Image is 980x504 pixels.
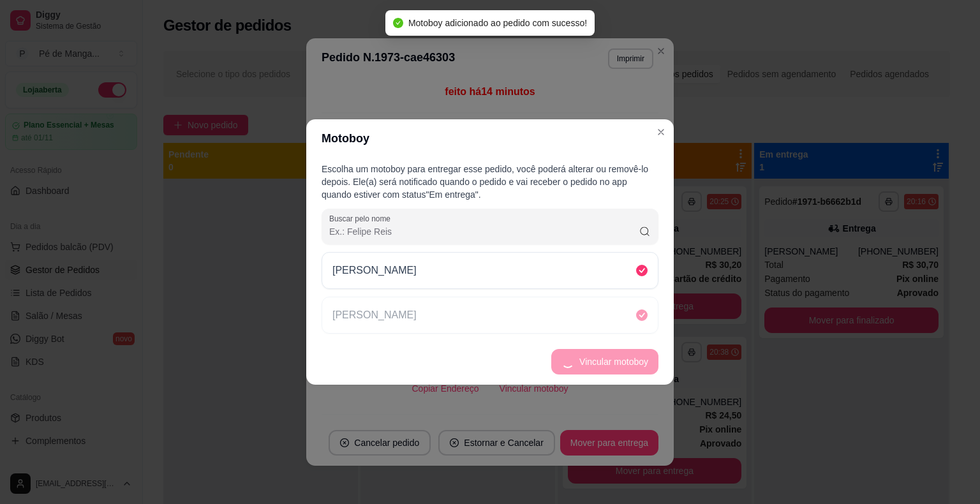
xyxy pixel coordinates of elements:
p: Escolha um motoboy para entregar esse pedido, você poderá alterar ou removê-lo depois. Ele(a) ser... [322,163,658,201]
p: [PERSON_NAME] [332,308,417,323]
header: Motoboy [306,119,674,158]
label: Buscar pelo nome [329,213,395,224]
span: check-circle [393,18,403,28]
p: [PERSON_NAME] [332,263,417,278]
span: Motoboy adicionado ao pedido com sucesso! [408,18,587,28]
button: Close [651,122,671,142]
input: Buscar pelo nome [329,225,639,238]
